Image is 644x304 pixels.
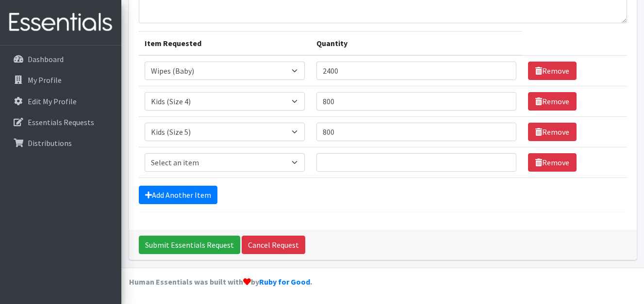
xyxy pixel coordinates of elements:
p: Dashboard [28,54,64,64]
img: HumanEssentials [4,6,117,39]
input: Submit Essentials Request [139,236,240,254]
th: Item Requested [139,32,311,56]
p: Edit My Profile [28,96,77,106]
a: My Profile [4,70,117,90]
a: Essentials Requests [4,112,117,132]
a: Remove [528,92,577,111]
p: Distributions [28,138,72,148]
a: Dashboard [4,49,117,69]
a: Edit My Profile [4,92,117,111]
a: Remove [528,62,577,80]
a: Distributions [4,133,117,153]
p: My Profile [28,75,62,85]
a: Cancel Request [242,236,305,254]
a: Remove [528,123,577,141]
a: Ruby for Good [259,277,310,287]
th: Quantity [311,32,522,56]
a: Add Another Item [139,186,217,204]
a: Remove [528,153,577,172]
p: Essentials Requests [28,117,94,127]
strong: Human Essentials was built with by . [129,277,312,287]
